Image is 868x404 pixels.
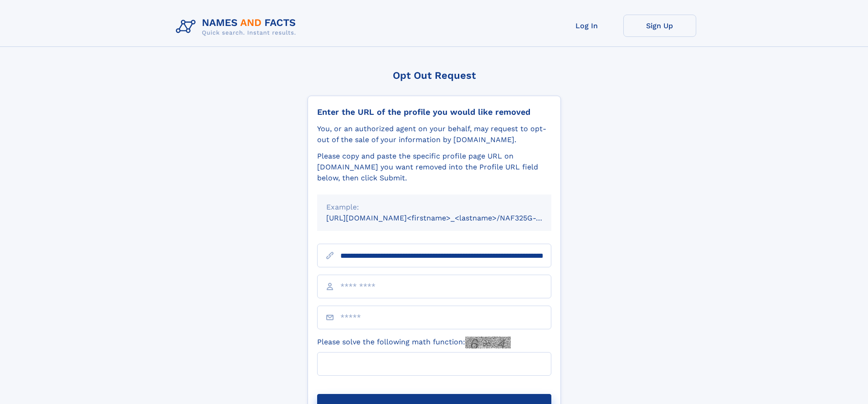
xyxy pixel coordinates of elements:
[326,202,542,213] div: Example:
[317,123,551,145] div: You, or an authorized agent on your behalf, may request to opt-out of the sale of your informatio...
[326,214,569,222] small: [URL][DOMAIN_NAME]<firstname>_<lastname>/NAF325G-xxxxxxxx
[550,15,623,37] a: Log In
[317,107,551,117] div: Enter the URL of the profile you would like removed
[623,15,696,37] a: Sign Up
[317,151,551,184] div: Please copy and paste the specific profile page URL on [DOMAIN_NAME] you want removed into the Pr...
[317,337,511,348] label: Please solve the following math function:
[308,70,561,81] div: Opt Out Request
[172,15,303,39] img: Logo Names and Facts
